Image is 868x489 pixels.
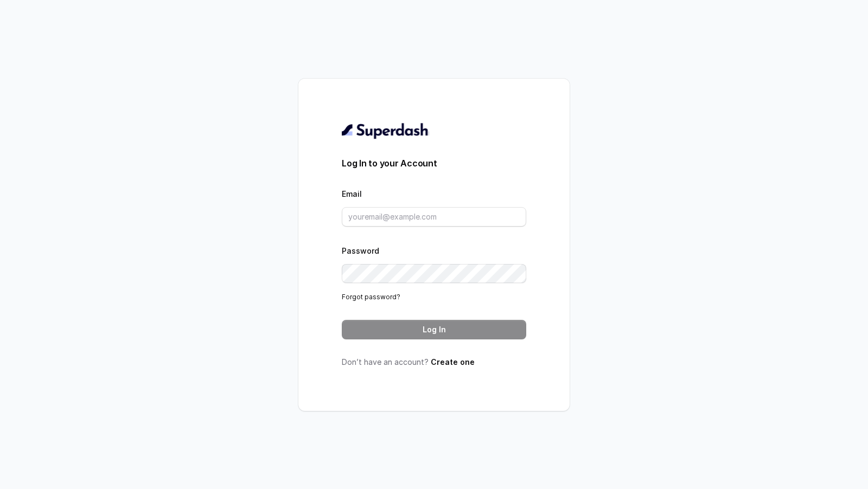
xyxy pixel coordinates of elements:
[342,293,400,301] a: Forgot password?
[342,189,362,198] label: Email
[342,246,379,255] label: Password
[342,207,526,227] input: youremail@example.com
[342,122,429,139] img: light.svg
[342,320,526,339] button: Log In
[342,157,526,170] h3: Log In to your Account
[342,357,526,368] p: Don’t have an account?
[431,357,475,366] a: Create one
